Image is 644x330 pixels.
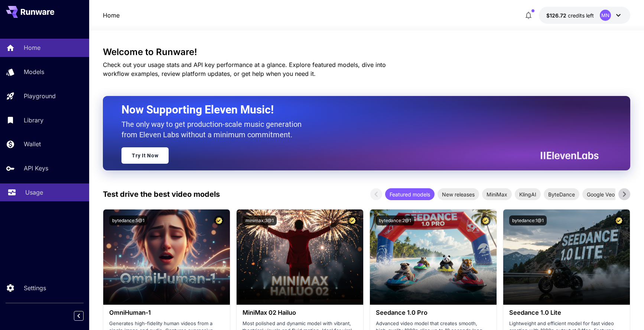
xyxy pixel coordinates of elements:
h3: Seedance 1.0 Lite [509,309,624,316]
div: Domain: [URL] [19,19,53,25]
p: API Keys [24,164,48,173]
p: Usage [25,188,43,197]
button: Certified Model – Vetted for best performance and includes a commercial license. [481,215,491,225]
div: $126.72124 [546,12,594,19]
img: website_grey.svg [12,19,18,25]
div: Keywords by Traffic [82,44,125,49]
p: Library [24,116,43,125]
img: alt [503,209,630,305]
span: Featured models [385,190,435,198]
p: Models [24,67,44,76]
p: Test drive the best video models [103,189,220,200]
span: KlingAI [515,190,541,198]
img: tab_domain_overview_orange.svg [20,43,26,49]
div: ByteDance [544,188,579,200]
span: credits left [568,12,594,19]
div: v 4.0.25 [21,12,36,18]
div: New releases [438,188,479,200]
span: New releases [438,190,479,198]
h3: OmniHuman‑1 [109,309,224,316]
span: $126.72 [546,12,568,19]
div: Collapse sidebar [79,309,89,323]
span: MiniMax [482,190,512,198]
button: Certified Model – Vetted for best performance and includes a commercial license. [614,215,624,225]
img: alt [103,209,230,305]
a: Try It Now [121,147,169,164]
button: bytedance:5@1 [109,215,147,225]
span: Check out your usage stats and API key performance at a glance. Explore featured models, dive int... [103,61,386,77]
button: Certified Model – Vetted for best performance and includes a commercial license. [214,215,224,225]
div: Domain Overview [28,44,66,49]
a: Home [103,11,120,20]
p: Home [24,43,40,52]
p: The only way to get production-scale music generation from Eleven Labs without a minimum commitment. [121,119,307,140]
p: Settings [24,283,46,292]
h3: Welcome to Runware! [103,47,630,57]
img: alt [237,209,363,305]
button: bytedance:2@1 [376,215,414,225]
div: MiniMax [482,188,512,200]
div: Google Veo [582,188,619,200]
div: KlingAI [515,188,541,200]
button: Collapse sidebar [74,311,84,321]
p: Wallet [24,140,41,148]
h3: Seedance 1.0 Pro [376,309,491,316]
button: $126.72124MN [539,7,630,24]
div: MN [600,10,611,21]
img: alt [370,209,497,305]
button: Certified Model – Vetted for best performance and includes a commercial license. [347,215,357,225]
nav: breadcrumb [103,11,120,20]
span: Google Veo [582,190,619,198]
h2: Now Supporting Eleven Music! [121,103,593,117]
p: Playground [24,92,56,100]
img: logo_orange.svg [12,12,18,18]
button: minimax:3@1 [243,215,277,225]
img: tab_keywords_by_traffic_grey.svg [74,43,80,49]
button: bytedance:1@1 [509,215,547,225]
span: ByteDance [544,190,579,198]
div: Featured models [385,188,435,200]
h3: MiniMax 02 Hailuo [243,309,357,316]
